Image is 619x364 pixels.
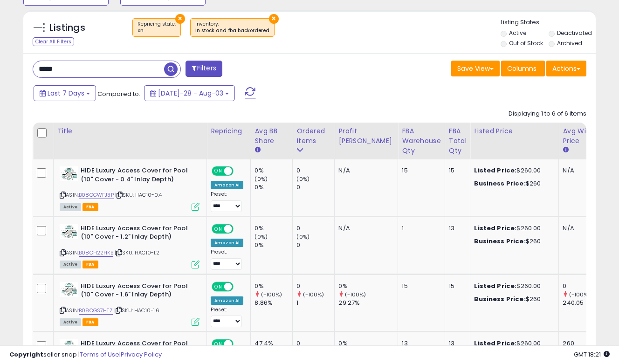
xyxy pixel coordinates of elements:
[296,126,330,146] div: Ordered Items
[501,18,596,27] p: Listing States:
[474,237,551,246] div: $260
[303,291,324,298] small: (-100%)
[254,166,292,175] div: 0%
[546,61,586,76] button: Actions
[79,191,114,199] a: B08CGWFJ3P
[254,233,268,240] small: (0%)
[269,14,279,24] button: ×
[296,241,334,249] div: 0
[402,126,440,156] div: FBA Warehouse Qty
[57,126,203,136] div: Title
[254,175,268,183] small: (0%)
[569,291,591,298] small: (-100%)
[195,27,269,34] div: in stock and fba backordered
[563,282,600,290] div: 0
[474,166,516,175] b: Listed Price:
[574,350,610,359] span: 2025-08-11 18:21 GMT
[254,126,289,146] div: Avg BB Share
[232,225,247,233] span: OFF
[33,37,74,46] div: Clear All Filters
[254,299,292,307] div: 8.86%
[158,89,223,98] span: [DATE]-28 - Aug-03
[474,179,525,188] b: Business Price:
[557,39,582,47] label: Archived
[60,166,199,210] div: ASIN:
[34,85,96,101] button: Last 7 Days
[115,249,160,256] span: | SKU: HAC10-1.2
[60,166,78,181] img: 415VwBtHhSL._SL40_.jpg
[60,282,199,325] div: ASIN:
[296,175,309,183] small: (0%)
[121,350,162,359] a: Privacy Policy
[60,203,81,211] span: All listings currently available for purchase on Amazon
[254,146,260,154] small: Avg BB Share.
[211,296,243,305] div: Amazon AI
[211,191,243,212] div: Preset:
[509,39,543,47] label: Out of Stock
[474,282,516,290] b: Listed Price:
[474,224,551,233] div: $260.00
[211,249,243,270] div: Preset:
[474,295,525,303] b: Business Price:
[115,191,162,199] span: | SKU: HAC10-0.4
[509,110,586,118] div: Displaying 1 to 6 of 6 items
[211,307,243,328] div: Preset:
[60,282,78,297] img: 415VwBtHhSL._SL40_.jpg
[451,61,500,76] button: Save View
[81,282,194,302] b: HIDE Luxury Access Cover for Pool (10" Cover - 1.6" Inlay Depth)
[138,21,176,34] span: Repricing state :
[83,318,98,326] span: FBA
[232,282,247,290] span: OFF
[60,318,81,326] span: All listings currently available for purchase on Amazon
[296,224,334,233] div: 0
[49,21,85,34] h5: Listings
[449,282,463,290] div: 15
[232,167,247,175] span: OFF
[213,167,224,175] span: ON
[563,126,597,146] div: Avg Win Price
[296,233,309,240] small: (0%)
[296,183,334,192] div: 0
[114,307,160,314] span: | SKU: HAC10-1.6
[97,89,140,98] span: Compared to:
[81,224,194,244] b: HIDE Luxury Access Cover for Pool (10" Cover - 1.2" Inlay Depth)
[60,261,81,268] span: All listings currently available for purchase on Amazon
[474,224,516,233] b: Listed Price:
[449,126,467,156] div: FBA Total Qty
[254,241,292,249] div: 0%
[213,225,224,233] span: ON
[507,64,536,73] span: Columns
[296,299,334,307] div: 1
[345,291,366,298] small: (-100%)
[474,295,551,303] div: $260
[402,282,437,290] div: 15
[474,282,551,290] div: $260.00
[79,307,113,315] a: B08CGS7HTZ
[211,239,243,247] div: Amazon AI
[9,350,43,359] strong: Copyright
[60,224,199,268] div: ASIN:
[338,282,398,290] div: 0%
[175,14,185,24] button: ×
[563,299,600,307] div: 240.05
[211,181,243,189] div: Amazon AI
[9,350,162,359] div: seller snap | |
[80,350,119,359] a: Terms of Use
[563,224,593,233] div: N/A
[83,203,98,211] span: FBA
[563,146,568,154] small: Avg Win Price.
[48,89,84,98] span: Last 7 Days
[211,126,247,136] div: Repricing
[474,179,551,188] div: $260
[296,282,334,290] div: 0
[402,224,437,233] div: 1
[449,166,463,175] div: 15
[509,29,526,37] label: Active
[501,61,545,76] button: Columns
[474,166,551,175] div: $260.00
[338,299,398,307] div: 29.27%
[79,249,113,257] a: B08CH22HKB
[402,166,437,175] div: 15
[195,21,269,34] span: Inventory :
[144,85,235,101] button: [DATE]-28 - Aug-03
